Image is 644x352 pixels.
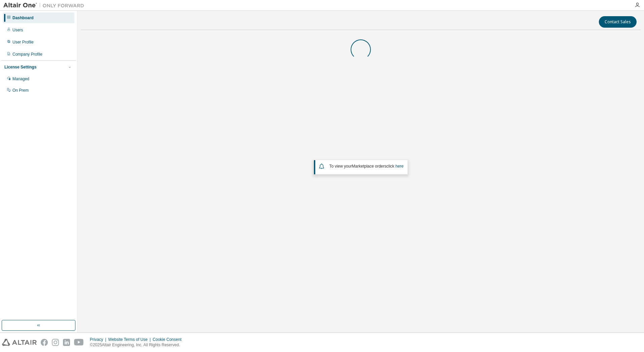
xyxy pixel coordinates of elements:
button: Contact Sales [599,16,637,28]
div: User Profile [12,39,34,45]
div: On Prem [12,88,29,93]
div: Dashboard [12,15,34,21]
img: youtube.svg [74,339,84,346]
img: linkedin.svg [63,339,70,346]
div: Website Terms of Use [108,337,153,342]
div: License Settings [4,64,36,70]
span: To view your click [329,164,404,169]
p: © 2025 Altair Engineering, Inc. All Rights Reserved. [90,342,186,348]
div: Managed [12,76,29,82]
img: instagram.svg [52,339,59,346]
div: Users [12,27,23,33]
a: here [395,164,404,169]
div: Cookie Consent [153,337,185,342]
div: Company Profile [12,52,42,57]
img: Altair One [3,2,88,9]
div: Privacy [90,337,108,342]
img: altair_logo.svg [2,339,37,346]
img: facebook.svg [41,339,48,346]
em: Marketplace orders [352,164,387,169]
